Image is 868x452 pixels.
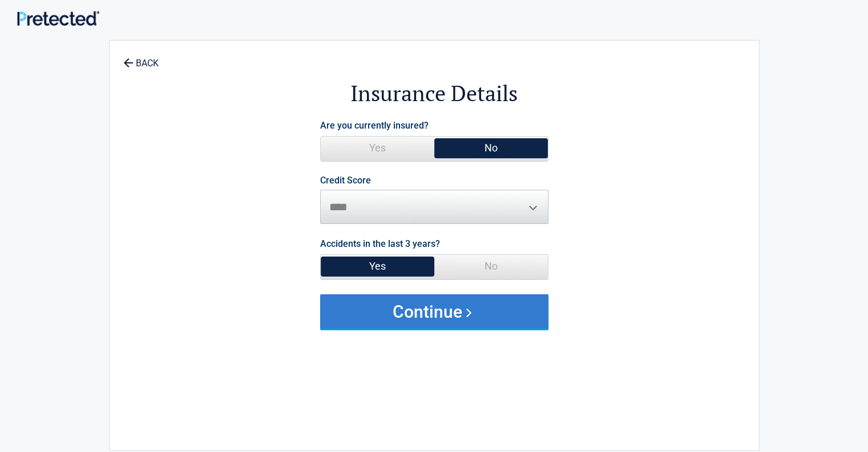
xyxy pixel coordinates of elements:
[320,294,548,329] button: Continue
[320,118,429,133] label: Are you currently insured?
[320,236,440,251] label: Accidents in the last 3 years?
[434,255,548,278] span: No
[434,137,548,159] span: No
[320,176,371,185] label: Credit Score
[321,137,434,159] span: Yes
[321,255,434,278] span: Yes
[172,79,696,108] h2: Insurance Details
[17,11,99,26] img: Main Logo
[121,48,161,68] a: BACK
